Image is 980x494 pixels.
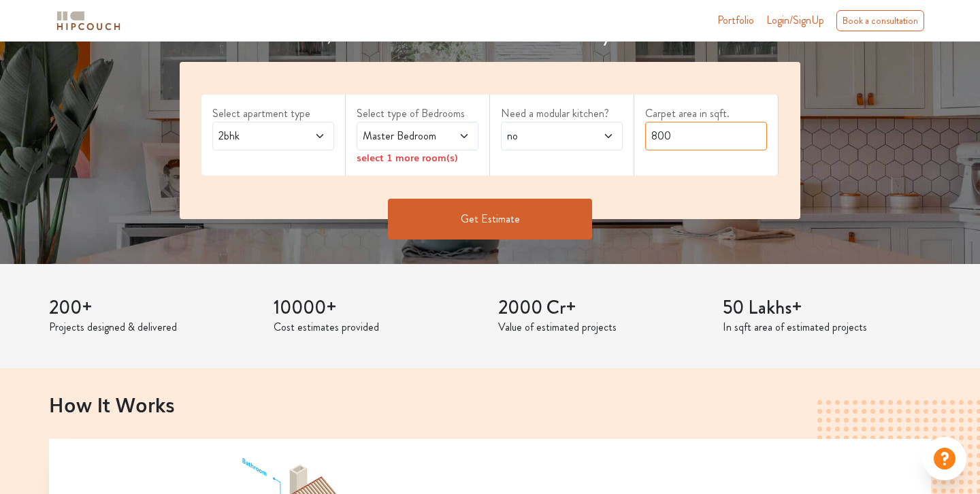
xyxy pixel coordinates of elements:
label: Need a modular kitchen? [501,105,623,122]
a: Portfolio [717,12,754,29]
div: Book a consultation [836,10,924,31]
p: In sqft area of estimated projects [723,319,931,335]
p: Projects designed & delivered [49,319,257,335]
div: select 1 more room(s) [357,150,478,165]
span: 2bhk [216,128,298,144]
span: logo-horizontal.svg [54,5,122,36]
input: Enter area sqft [645,122,767,150]
button: Get Estimate [388,199,592,240]
h3: 50 Lakhs+ [723,297,931,320]
label: Carpet area in sqft. [645,105,767,122]
h3: 200+ [49,297,257,320]
span: Login/SignUp [766,12,824,28]
h4: Get detailed, accurate & customized cost estimates for your home Interiors. [171,26,808,46]
label: Select apartment type [212,105,334,122]
span: Master Bedroom [360,128,442,144]
span: no [504,128,587,144]
h3: 10000+ [274,297,482,320]
label: Select type of Bedrooms [357,105,478,122]
img: logo-horizontal.svg [54,9,122,33]
p: Value of estimated projects [498,319,706,335]
p: Cost estimates provided [274,319,482,335]
h3: 2000 Cr+ [498,297,706,320]
h2: How It Works [49,393,931,416]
